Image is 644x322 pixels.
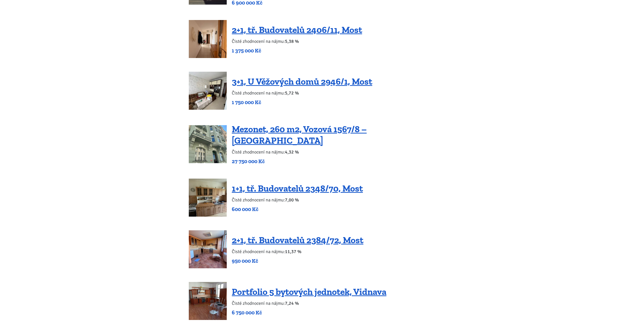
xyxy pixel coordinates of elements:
[232,206,363,213] p: 600 000 Kč
[232,235,363,245] a: 2+1, tř. Budovatelů 2384/72, Most
[232,148,455,156] p: Čisté zhodnocení na nájmu:
[232,47,362,54] p: 1 375 000 Kč
[232,38,362,45] p: Čisté zhodnocení na nájmu:
[232,99,372,106] p: 1 750 000 Kč
[232,196,363,203] p: Čisté zhodnocení na nájmu:
[232,248,363,255] p: Čisté zhodnocení na nájmu:
[285,90,299,96] b: 5,72 %
[232,286,386,297] a: Portfolio 5 bytových jednotek, Vidnava
[232,89,372,97] p: Čisté zhodnocení na nájmu:
[285,149,299,155] b: 4,32 %
[285,39,299,44] b: 5,38 %
[232,124,367,146] a: Mezonet, 260 m2, Vozová 1567/8 – [GEOGRAPHIC_DATA]
[232,183,363,194] a: 1+1, tř. Budovatelů 2348/70, Most
[232,300,386,307] p: Čisté zhodnocení na nájmu:
[285,249,301,254] b: 11,37 %
[285,300,299,306] b: 7,24 %
[232,257,363,264] p: 950 000 Kč
[232,158,455,165] p: 27 750 000 Kč
[232,24,362,35] a: 2+1, tř. Budovatelů 2406/11, Most
[232,309,386,316] p: 6 750 000 Kč
[285,197,299,203] b: 7,00 %
[232,76,372,87] a: 3+1, U Věžových domů 2946/1, Most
